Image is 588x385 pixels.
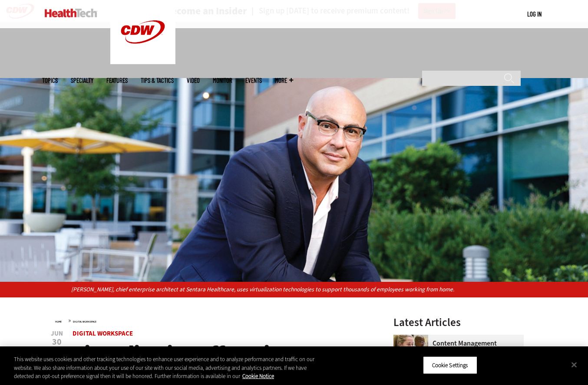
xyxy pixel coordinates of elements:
[73,329,133,338] a: Digital Workspace
[73,320,96,323] a: Digital Workspace
[14,355,324,381] div: This website uses cookies and other tracking technologies to enhance user experience and to analy...
[393,317,524,328] h3: Latest Articles
[213,77,232,84] a: MonITor
[275,77,293,84] span: More
[565,355,584,374] button: Close
[55,317,370,324] div: »
[393,335,433,342] a: nurses talk in front of desktop computer
[527,10,542,18] a: Log in
[71,285,517,294] p: [PERSON_NAME], chief enterprise architect at Sentara Healthcare, uses virtualization technologies...
[141,77,174,84] a: Tips & Tactics
[110,57,175,66] a: CDW
[423,356,477,374] button: Cookie Settings
[51,338,63,346] span: 30
[71,77,93,84] span: Specialty
[187,77,200,84] a: Video
[42,77,58,84] span: Topics
[51,330,63,337] span: Jun
[55,320,62,323] a: Home
[393,340,519,368] a: Content Management Systems Can Reduce Burnout Among Clinical and Nonclinical Workers
[245,77,262,84] a: Events
[242,372,274,380] a: More information about your privacy
[393,335,428,369] img: nurses talk in front of desktop computer
[45,9,97,17] img: Home
[106,77,128,84] a: Features
[527,10,542,19] div: User menu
